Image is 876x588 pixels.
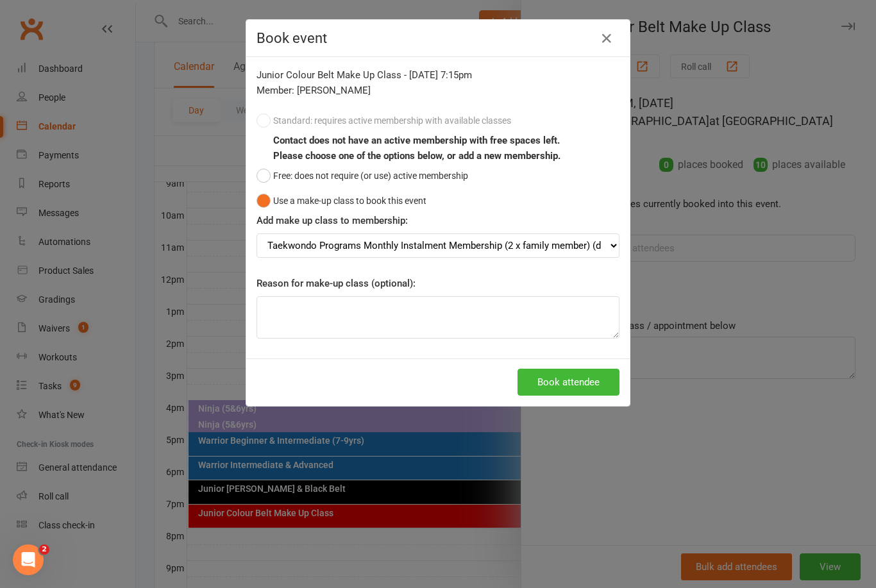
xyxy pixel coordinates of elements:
[39,544,49,555] span: 2
[518,369,619,396] button: Book attendee
[257,30,619,46] h4: Book event
[273,150,560,162] b: Please choose one of the options below, or add a new membership.
[257,213,408,228] label: Add make up class to membership:
[257,276,416,291] label: Reason for make-up class (optional):
[257,164,468,188] button: Free: does not require (or use) active membership
[273,135,560,146] b: Contact does not have an active membership with free spaces left.
[596,28,617,49] button: Close
[257,67,619,98] div: Junior Colour Belt Make Up Class - [DATE] 7:15pm Member: [PERSON_NAME]
[13,544,44,575] iframe: Intercom live chat
[257,189,426,213] button: Use a make-up class to book this event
